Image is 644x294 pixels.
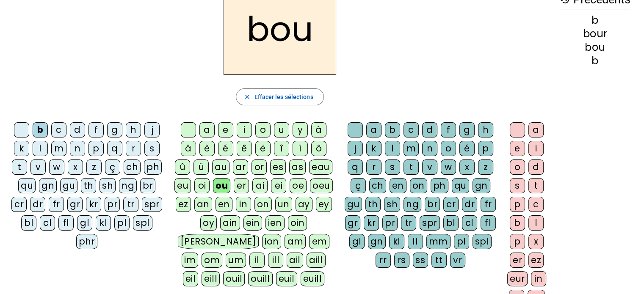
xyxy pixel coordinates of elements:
div: eil [183,271,199,286]
div: ï [293,141,308,156]
div: oe [290,178,307,193]
div: p [510,197,525,212]
div: î [274,141,289,156]
div: w [49,159,64,175]
div: ai [252,178,268,193]
div: on [410,178,427,193]
div: ô [311,141,326,156]
div: x [68,159,83,175]
div: il [249,253,265,268]
div: a [199,122,215,137]
div: gn [368,234,386,249]
div: m [404,141,419,156]
div: b [560,56,630,66]
div: é [459,141,475,156]
div: f [88,122,104,137]
div: s [144,141,160,156]
div: oin [288,215,307,231]
div: tr [401,215,416,231]
button: Effacer les sélections [236,88,323,105]
div: cl [462,215,477,231]
div: fr [49,197,64,212]
div: p [510,234,525,249]
div: ch [369,178,386,193]
div: eill [202,271,220,286]
div: im [182,253,198,268]
div: ar [233,159,248,175]
div: l [385,141,400,156]
div: ç [351,178,366,193]
div: gu [60,178,77,193]
div: am [285,234,306,249]
div: eu [174,178,191,193]
div: ouil [223,271,245,286]
div: mm [426,234,451,249]
div: kr [364,215,379,231]
div: b [33,122,48,137]
div: ey [316,197,332,212]
div: t [528,178,544,193]
div: c [51,122,66,137]
div: an [194,197,212,212]
div: ph [144,159,162,175]
div: pr [105,197,120,212]
div: r [126,141,141,156]
div: cl [40,215,55,231]
div: ien [265,215,285,231]
div: ez [176,197,191,212]
div: er [234,178,249,193]
div: br [140,178,155,193]
div: ein [243,215,263,231]
div: kl [96,215,111,231]
div: oeu [310,178,333,193]
div: v [422,159,437,175]
div: in [531,271,546,286]
div: ez [528,253,544,268]
div: i [528,141,544,156]
div: dr [30,197,45,212]
div: spr [420,215,440,231]
div: oi [194,178,210,193]
div: d [70,122,85,137]
div: fr [481,197,496,212]
div: b [510,215,525,231]
div: gr [67,197,83,212]
div: ng [119,178,137,193]
div: pl [114,215,130,231]
div: spl [473,234,492,249]
div: ü [193,159,209,175]
div: ch [124,159,141,175]
div: au [212,159,229,175]
div: n [70,141,85,156]
div: ç [105,159,120,175]
div: eur [507,271,528,286]
div: y [293,122,308,137]
div: kl [389,234,404,249]
div: fl [481,215,496,231]
div: o [510,159,525,175]
div: à [311,122,326,137]
div: ll [408,234,423,249]
div: u [274,122,289,137]
div: gu [345,197,362,212]
div: bou [560,42,630,52]
div: sh [100,178,116,193]
div: h [126,122,141,137]
div: um [226,253,246,268]
div: z [478,159,493,175]
div: l [33,141,48,156]
div: q [348,159,363,175]
div: g [107,122,122,137]
span: Effacer les sélections [254,92,313,102]
div: v [30,159,46,175]
div: e [218,122,233,137]
div: aill [307,253,326,268]
div: f [441,122,456,137]
div: ou [213,178,230,193]
mat-icon: close [243,93,251,101]
div: h [478,122,493,137]
div: euil [276,271,297,286]
div: k [14,141,29,156]
div: sh [384,197,400,212]
div: dr [462,197,477,212]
